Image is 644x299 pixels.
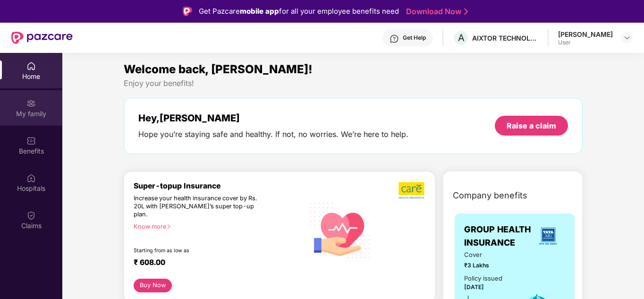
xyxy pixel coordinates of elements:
[458,32,465,43] span: A
[134,195,263,219] div: Increase your health insurance cover by Rs. 20L with [PERSON_NAME]’s super top-up plan.
[134,258,295,269] div: ₹ 608.00
[507,120,556,131] div: Raise a claim
[124,62,313,76] span: Welcome back, [PERSON_NAME]!
[26,61,36,71] img: svg+xml;base64,PHN2ZyBpZD0iSG9tZSIgeG1sbnM9Imh0dHA6Ly93d3cudzMub3JnLzIwMDAvc3ZnIiB3aWR0aD0iMjAiIG...
[240,7,279,16] strong: mobile app
[134,181,304,190] div: Super-topup Insurance
[464,283,484,290] span: [DATE]
[558,30,613,39] div: [PERSON_NAME]
[26,136,36,145] img: svg+xml;base64,PHN2ZyBpZD0iQmVuZWZpdHMiIHhtbG5zPSJodHRwOi8vd3d3LnczLm9yZy8yMDAwL3N2ZyIgd2lkdGg9Ij...
[199,6,399,17] div: Get Pazcare for all your employee benefits need
[166,224,171,229] span: right
[558,39,613,46] div: User
[464,273,502,283] div: Policy issued
[623,34,631,42] img: svg+xml;base64,PHN2ZyBpZD0iRHJvcGRvd24tMzJ4MzIiIHhtbG5zPSJodHRwOi8vd3d3LnczLm9yZy8yMDAwL3N2ZyIgd2...
[472,34,538,43] div: AIXTOR TECHNOLOGIES LLP
[26,173,36,183] img: svg+xml;base64,PHN2ZyBpZD0iSG9zcGl0YWxzIiB4bWxucz0iaHR0cDovL3d3dy53My5vcmcvMjAwMC9zdmciIHdpZHRoPS...
[464,250,508,260] span: Cover
[535,223,561,249] img: insurerLogo
[26,211,36,220] img: svg+xml;base64,PHN2ZyBpZD0iQ2xhaW0iIHhtbG5zPSJodHRwOi8vd3d3LnczLm9yZy8yMDAwL3N2ZyIgd2lkdGg9IjIwIi...
[134,248,264,254] div: Starting from as low as
[390,34,399,43] img: svg+xml;base64,PHN2ZyBpZD0iSGVscC0zMngzMiIgeG1sbnM9Imh0dHA6Ly93d3cudzMub3JnLzIwMDAvc3ZnIiB3aWR0aD...
[464,261,508,270] span: ₹3 Lakhs
[138,129,408,139] div: Hope you’re staying safe and healthy. If not, no worries. We’re here to help.
[124,78,583,88] div: Enjoy your benefits!
[464,223,531,250] span: GROUP HEALTH INSURANCE
[403,34,426,42] div: Get Help
[406,7,465,17] a: Download Now
[453,189,527,202] span: Company benefits
[138,112,408,124] div: Hey, [PERSON_NAME]
[26,99,36,108] img: svg+xml;base64,PHN2ZyB3aWR0aD0iMjAiIGhlaWdodD0iMjAiIHZpZXdCb3g9IjAgMCAyMCAyMCIgZmlsbD0ibm9uZSIgeG...
[464,7,468,17] img: Stroke
[398,181,425,199] img: b5dec4f62d2307b9de63beb79f102df3.png
[134,223,298,230] div: Know more
[183,7,192,16] img: Logo
[11,32,73,44] img: New Pazcare Logo
[134,279,172,292] button: Buy Now
[304,193,377,267] img: svg+xml;base64,PHN2ZyB4bWxucz0iaHR0cDovL3d3dy53My5vcmcvMjAwMC9zdmciIHhtbG5zOnhsaW5rPSJodHRwOi8vd3...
